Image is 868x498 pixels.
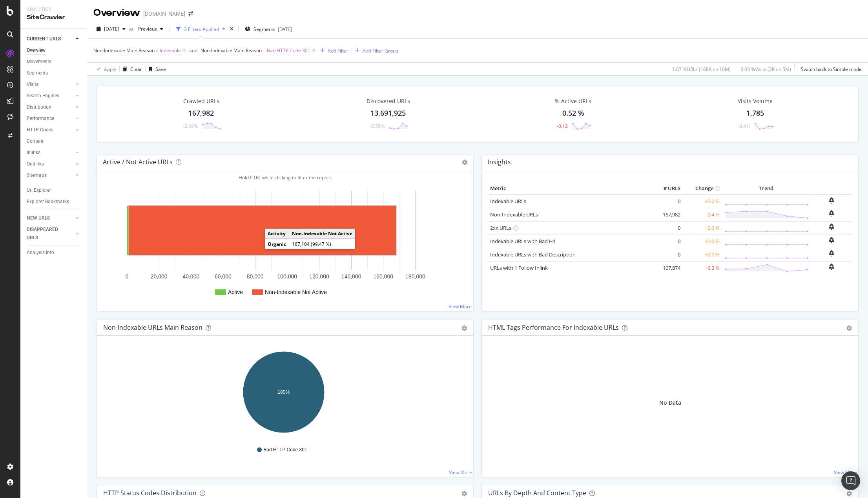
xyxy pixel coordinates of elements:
[135,23,166,35] button: Previous
[27,80,73,89] a: Visits
[103,183,464,305] svg: A chart.
[27,115,73,123] a: Performance
[682,183,722,194] th: Change
[104,66,116,73] div: Apply
[27,92,73,100] a: Search Engines
[103,157,173,167] h4: Active / Not Active URLs
[682,194,722,208] td: +0.0 %
[829,210,834,216] div: bell-plus
[27,249,54,257] div: Analysis Info
[265,239,289,249] td: Organic
[27,137,81,145] a: Content
[352,46,398,55] button: Add Filter Group
[829,224,834,230] div: bell-plus
[461,491,467,496] div: gear
[27,160,44,168] div: Outlinks
[215,273,232,280] text: 60,000
[27,92,59,100] div: Search Engines
[651,221,682,234] td: 0
[651,183,682,194] th: # URLS
[740,66,791,73] div: 0.03 % Visits ( 2K on 5M )
[490,238,556,245] a: Indexable URLs with Bad H1
[189,47,197,54] div: and
[488,489,586,497] div: URLs by Depth and Content Type
[27,126,73,134] a: HTTP Codes
[651,248,682,261] td: 0
[682,208,722,221] td: -2.4 %
[182,273,199,280] text: 40,000
[103,489,197,497] div: HTTP Status Codes Distribution
[27,137,44,145] div: Content
[27,225,66,242] div: DISAPPEARED URLS
[557,123,568,129] div: -0.12
[846,491,852,496] div: gear
[93,47,155,54] span: Non-Indexable Main Reason
[562,108,584,118] div: 0.52 %
[490,264,548,271] a: URLs with 1 Follow Inlink
[156,47,159,54] span: ≠
[405,273,425,280] text: 180,000
[183,97,219,105] div: Crawled URLs
[27,186,81,194] a: Url Explorer
[253,26,275,33] span: Segments
[27,186,51,194] div: Url Explorer
[27,214,50,222] div: NEW URLS
[103,324,202,331] div: Non-Indexable URLs Main Reason
[27,225,73,242] a: DISAPPEARED URLS
[184,26,219,33] div: 2 Filters Applied
[462,160,467,165] i: Options
[682,261,722,274] td: +6.2 %
[27,249,81,257] a: Analysis Info
[846,325,852,331] div: gear
[160,45,181,56] span: Indexable
[27,171,73,180] a: Sitemaps
[265,289,327,295] text: Non-Indexable Not Active
[27,149,40,157] div: Inlinks
[682,234,722,248] td: +0.0 %
[746,108,764,118] div: 1,785
[267,45,310,56] span: Bad HTTP Code 301
[103,348,464,439] svg: A chart.
[201,47,262,54] span: Non-Indexable Main Reason
[104,25,119,32] span: 2025 Aug. 24th
[155,66,166,73] div: Save
[317,46,348,55] button: Add Filter
[27,160,73,168] a: Outlinks
[555,97,591,105] div: % Active URLs
[189,47,197,54] button: and
[341,273,361,280] text: 140,000
[27,198,81,206] a: Explorer Bookmarks
[265,229,289,239] td: Activity
[841,471,860,490] div: Open Intercom Messenger
[188,11,193,16] div: arrow-right-arrow-left
[143,10,185,18] div: [DOMAIN_NAME]
[135,25,157,32] span: Previous
[488,183,651,194] th: Metric
[27,171,47,180] div: Sitemaps
[27,58,81,66] a: Movements
[798,63,862,75] button: Switch back to Simple mode
[27,69,48,77] div: Segments
[829,264,834,270] div: bell-plus
[829,250,834,256] div: bell-plus
[27,35,61,43] div: CURRENT URLS
[490,211,538,218] a: Non-Indexable URLs
[488,324,619,331] div: HTML Tags Performance for Indexable URLs
[363,47,398,54] div: Add Filter Group
[228,289,243,295] text: Active
[651,261,682,274] td: 107,874
[651,194,682,208] td: 0
[278,26,292,33] div: [DATE]
[27,149,73,157] a: Inlinks
[490,251,576,258] a: Indexable URLs with Bad Description
[146,63,166,75] button: Save
[27,126,53,134] div: HTTP Codes
[27,46,81,55] a: Overview
[183,123,198,129] div: -2.42%
[27,198,69,206] div: Explorer Bookmarks
[738,123,750,129] div: -3.4%
[367,97,410,105] div: Discovered URLs
[278,389,290,395] text: 100%
[651,208,682,221] td: 167,982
